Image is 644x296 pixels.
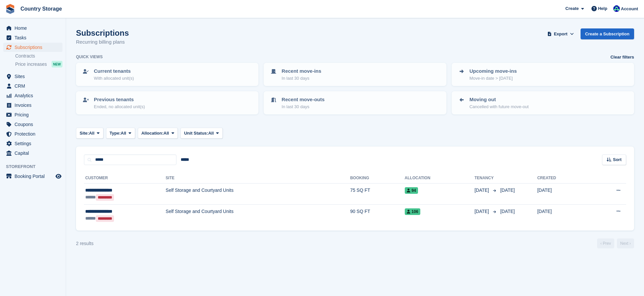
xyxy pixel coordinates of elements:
[15,120,54,129] span: Coupons
[15,110,54,119] span: Pricing
[581,28,634,39] a: Create a Subscription
[537,204,588,225] td: [DATE]
[3,91,62,100] a: menu
[3,129,62,139] a: menu
[537,173,588,184] th: Created
[264,63,445,85] a: Recent move-ins In last 30 days
[15,139,54,148] span: Settings
[89,130,95,137] span: All
[470,75,517,82] p: Move-in date > [DATE]
[350,204,405,225] td: 90 SQ FT
[282,96,324,104] p: Recent move-outs
[184,130,208,137] span: Unit Status:
[84,173,166,184] th: Customer
[18,3,64,14] a: Country Storage
[180,128,222,139] button: Unit Status: All
[500,209,515,214] span: [DATE]
[282,104,324,110] p: In last 30 days
[94,104,145,110] p: Ended, no allocated unit(s)
[3,172,62,181] a: menu
[6,163,66,170] span: Storefront
[15,61,62,68] a: Price increases NEW
[613,156,622,163] span: Sort
[76,38,129,46] p: Recurring billing plans
[76,28,129,37] h1: Subscriptions
[3,139,62,148] a: menu
[3,33,62,42] a: menu
[15,129,54,139] span: Protection
[121,130,126,137] span: All
[77,63,258,85] a: Current tenants With allocated unit(s)
[52,61,62,67] div: NEW
[55,172,62,180] a: Preview store
[405,173,474,184] th: Allocation
[110,130,121,137] span: Type:
[350,184,405,205] td: 75 SQ FT
[94,96,145,104] p: Previous tenants
[474,173,498,184] th: Tenancy
[282,75,321,82] p: In last 30 days
[15,33,54,42] span: Tasks
[94,67,134,75] p: Current tenants
[405,187,418,194] span: 94
[3,110,62,119] a: menu
[613,5,620,12] img: Alison Dalnas
[76,128,103,139] button: Site: All
[452,63,633,85] a: Upcoming move-ins Move-in date > [DATE]
[15,53,62,59] a: Contracts
[76,54,103,60] h6: Quick views
[470,104,529,110] p: Cancelled with future move-out
[282,67,321,75] p: Recent move-ins
[610,54,634,61] a: Clear filters
[15,43,54,52] span: Subscriptions
[15,91,54,100] span: Analytics
[617,238,634,248] a: Next
[76,240,94,247] div: 2 results
[621,6,638,12] span: Account
[554,31,567,37] span: Export
[15,72,54,81] span: Sites
[166,204,350,225] td: Self Storage and Courtyard Units
[15,148,54,158] span: Capital
[565,5,579,12] span: Create
[3,120,62,129] a: menu
[470,96,529,104] p: Moving out
[106,128,135,139] button: Type: All
[166,173,350,184] th: Site
[350,173,405,184] th: Booking
[15,61,47,67] span: Price increases
[15,101,54,110] span: Invoices
[208,130,214,137] span: All
[264,92,445,114] a: Recent move-outs In last 30 days
[500,188,515,193] span: [DATE]
[77,92,258,114] a: Previous tenants Ended, no allocated unit(s)
[80,130,89,137] span: Site:
[597,238,614,248] a: Previous
[3,101,62,110] a: menu
[474,208,490,215] span: [DATE]
[3,148,62,158] a: menu
[474,187,490,194] span: [DATE]
[546,28,575,39] button: Export
[15,81,54,91] span: CRM
[470,67,517,75] p: Upcoming move-ins
[5,4,15,14] img: stora-icon-8386f47178a22dfd0bd8f6a31ec36ba5ce8667c1dd55bd0f319d3a0aa187defe.svg
[138,128,178,139] button: Allocation: All
[3,81,62,91] a: menu
[166,184,350,205] td: Self Storage and Courtyard Units
[164,130,169,137] span: All
[15,23,54,33] span: Home
[141,130,164,137] span: Allocation:
[3,72,62,81] a: menu
[598,5,607,12] span: Help
[537,184,588,205] td: [DATE]
[94,75,134,82] p: With allocated unit(s)
[3,23,62,33] a: menu
[596,238,635,248] nav: Page
[3,43,62,52] a: menu
[405,208,420,215] span: 106
[15,172,54,181] span: Booking Portal
[452,92,633,114] a: Moving out Cancelled with future move-out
